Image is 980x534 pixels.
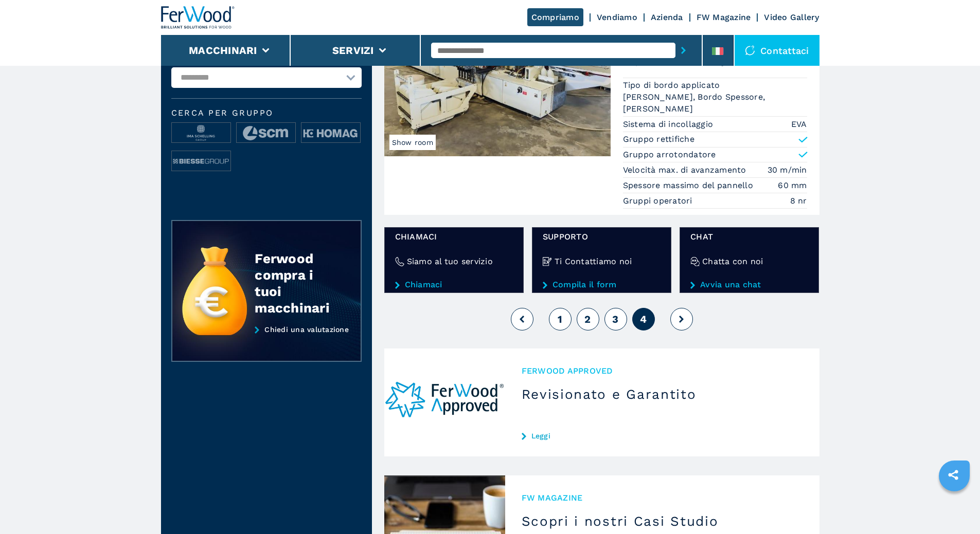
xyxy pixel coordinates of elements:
button: 2 [577,308,599,330]
p: Sistema di incollaggio [623,119,716,130]
a: Leggi [522,432,803,440]
h3: Scopri i nostri Casi Studio [522,513,803,529]
em: 30 m/min [768,164,807,176]
div: Ferwood compra i tuoi macchinari [255,250,340,316]
button: submit-button [675,39,691,62]
iframe: Chat [936,488,972,526]
p: Spessore massimo del pannello [623,180,756,191]
img: Contattaci [745,45,755,56]
img: Chatta con noi [690,257,700,266]
a: Compriamo [527,8,583,26]
a: Vendiamo [597,12,637,22]
div: Contattaci [735,35,819,66]
h4: Chatta con noi [702,255,763,267]
span: Chiamaci [395,231,513,243]
p: Gruppi operatori [623,195,695,207]
img: image [172,151,230,172]
button: 4 [632,308,655,330]
a: Azienda [651,12,683,22]
span: 4 [640,313,647,325]
span: chat [690,231,808,243]
em: EVA [791,118,807,130]
p: Velocità max. di avanzamento [623,164,749,176]
span: 3 [612,313,618,325]
h4: Siamo al tuo servizio [407,255,493,267]
span: Supporto [543,231,661,243]
em: 8 nr [790,195,807,207]
img: image [301,123,360,143]
a: Chiedi una valutazione [171,325,362,362]
a: Avvia una chat [690,280,808,289]
button: Servizi [332,44,374,57]
a: sharethis [940,462,966,488]
a: Chiamaci [395,280,513,289]
em: 60 mm [778,179,807,191]
span: 1 [558,313,562,325]
img: image [237,123,295,143]
a: FW Magazine [697,12,751,22]
span: FW MAGAZINE [522,492,803,504]
button: 1 [549,308,572,330]
img: image [172,123,230,143]
a: Compila il form [543,280,661,289]
a: Video Gallery [764,12,819,22]
span: Ferwood Approved [522,365,803,377]
h3: Revisionato e Garantito [522,386,803,402]
p: Tipo di bordo applicato [623,80,723,91]
em: [PERSON_NAME], Bordo Spessore, [PERSON_NAME] [623,91,807,115]
button: Macchinari [189,44,257,57]
p: Gruppo arrotondatore [623,149,716,160]
span: 2 [584,313,591,325]
p: Gruppo rettifiche [623,134,694,145]
img: Revisionato e Garantito [384,348,505,456]
img: Ferwood [161,6,235,29]
span: Cerca per Gruppo [171,109,362,117]
span: Show room [389,135,436,150]
img: Ti Contattiamo noi [543,257,552,266]
img: Siamo al tuo servizio [395,257,404,266]
button: 3 [604,308,627,330]
h4: Ti Contattiamo noi [555,255,632,267]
